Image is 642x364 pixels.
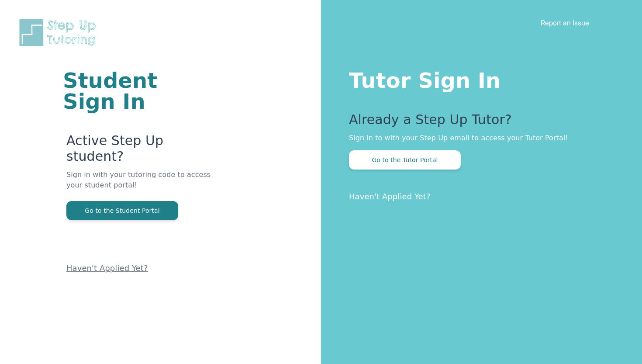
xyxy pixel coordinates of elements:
[66,206,178,215] a: Go to the Student Portal
[349,66,607,91] h1: Tutor Sign In
[66,263,148,273] a: Haven't Applied Yet?
[349,112,607,133] p: Already a Step Up Tutor?
[66,201,178,220] button: Go to the Student Portal
[349,133,607,143] p: Sign in to with your Step Up email to access your Tutor Portal!
[17,17,101,48] img: Step Up Tutoring horizontal logo
[63,70,216,112] h1: Student Sign In
[66,133,216,170] p: Active Step Up student?
[349,156,461,164] a: Go to the Tutor Portal
[349,150,461,170] button: Go to the Tutor Portal
[541,18,589,27] a: Report an Issue
[66,170,216,201] p: Sign in with your tutoring code to access your student portal!
[349,192,431,201] a: Haven't Applied Yet?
